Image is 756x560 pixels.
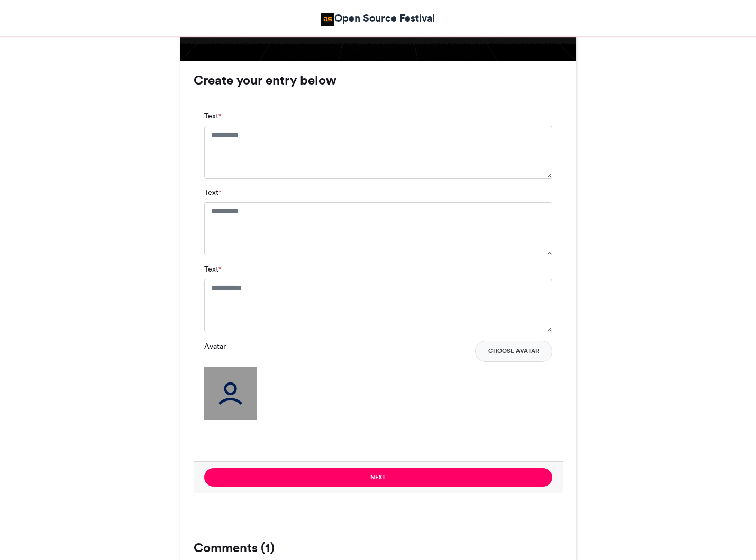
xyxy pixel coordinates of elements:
button: Choose Avatar [475,341,552,362]
label: Text [204,110,221,122]
h3: Create your entry below [194,74,563,87]
h3: Comments (1) [194,542,563,554]
button: Next [204,468,552,487]
label: Avatar [204,341,226,352]
img: user_filled.png [204,367,257,420]
img: Open Source Community Africa [321,13,334,26]
label: Text [204,187,221,198]
label: Text [204,264,221,275]
a: Open Source Festival [321,11,435,26]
